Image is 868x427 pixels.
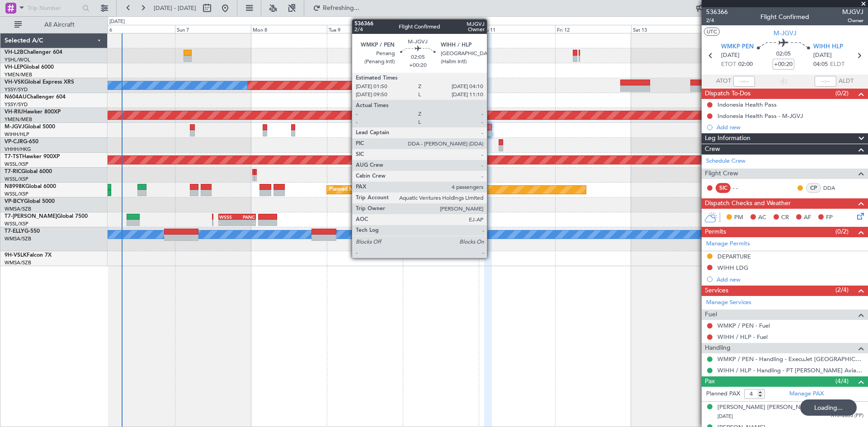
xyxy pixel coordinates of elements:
div: Indonesia Health Pass - M-JGVJ [717,112,803,120]
div: DEPARTURE [717,253,751,260]
span: VH-VSK [5,80,24,85]
div: Wed 10 [403,25,479,33]
div: Add new [717,123,863,131]
a: N604AUChallenger 604 [5,94,66,100]
button: Refreshing... [309,1,363,15]
span: ETOT [721,60,736,69]
a: Schedule Crew [706,157,745,166]
a: YSSY/SYD [5,86,28,93]
a: Manage PAX [789,389,824,399]
a: VH-VSKGlobal Express XRS [5,80,74,85]
span: Flight Crew [705,169,738,179]
span: Handling [705,343,731,353]
div: Indonesia Health Pass [717,101,777,108]
div: Fri 12 [555,25,631,33]
a: WSSL/XSP [5,161,28,168]
a: VP-CJRG-650 [5,139,38,145]
a: YMEN/MEB [5,116,32,123]
span: AC [758,213,766,222]
span: Services [705,286,728,296]
span: 02:05 [776,50,791,59]
span: CR [781,213,789,222]
div: [PERSON_NAME] [PERSON_NAME] [717,403,815,412]
div: WSSS [219,214,237,220]
span: VH-RIU [5,109,23,115]
div: Sat 13 [631,25,707,33]
span: ALDT [839,77,854,86]
span: PM [734,213,743,222]
div: - [237,220,255,225]
a: WSSL/XSP [5,221,28,227]
a: VH-L2BChallenger 604 [5,50,62,55]
span: Crew [705,144,720,155]
a: N8998KGlobal 6000 [5,184,56,189]
span: [DATE] - [DATE] [154,4,196,12]
a: WMKP / PEN - Fuel [717,322,770,329]
a: VH-RIUHawker 800XP [5,109,61,115]
div: Tue 9 [327,25,403,33]
div: Loading... [800,399,857,416]
span: [DATE] [813,51,832,60]
span: Dispatch Checks and Weather [705,198,791,209]
div: Sun 7 [175,25,251,33]
div: - [449,220,467,225]
div: Planned Maint [GEOGRAPHIC_DATA] (Seletar) [329,183,435,197]
a: T7-TSTHawker 900XP [5,154,60,160]
a: DDA [823,184,844,192]
button: All Aircraft [10,18,98,32]
a: WMKP / PEN - Handling - ExecuJet [GEOGRAPHIC_DATA] WMKP / PEN [717,355,863,363]
span: 02:00 [738,60,753,69]
span: AF [804,213,811,222]
span: WMKP PEN [721,42,754,52]
span: WIHH HLP [813,42,843,52]
span: (0/2) [835,227,849,236]
span: T7-[PERSON_NAME] [5,214,57,219]
span: Owner [842,17,863,24]
span: Refreshing... [322,5,360,11]
input: --:-- [733,76,755,87]
a: YSHL/WOL [5,56,30,63]
a: M-JGVJGlobal 5000 [5,124,55,130]
span: [DATE] [717,413,733,420]
span: VP-BCY [5,199,24,204]
a: WSSL/XSP [5,176,28,183]
div: WIHH LDG [717,264,748,272]
a: VH-LEPGlobal 6000 [5,65,54,70]
span: Fuel [705,310,717,320]
span: M-JGVJ [774,28,797,38]
button: UTC [704,28,720,36]
a: YSSY/SYD [5,101,28,108]
div: PANC [237,214,255,220]
span: ELDT [830,60,844,69]
a: WIHH / HLP - Fuel [717,333,768,341]
div: CP [806,183,821,193]
a: WSSL/XSP [5,191,28,197]
span: FP [826,213,833,222]
span: Permits [705,227,726,237]
a: VHHH/HKG [5,146,31,153]
div: Thu 11 [479,25,555,33]
a: Manage Permits [706,239,750,249]
span: VP-CJR [5,139,23,145]
a: WMSA/SZB [5,206,31,212]
input: Trip Number [28,1,80,15]
span: MJGVJ [842,7,863,17]
span: All Aircraft [24,22,95,28]
a: WIHH / HLP - Handling - PT [PERSON_NAME] Aviasi WIHH / HLP [717,366,863,374]
span: Dispatch To-Dos [705,89,750,99]
div: Sat 6 [99,25,175,33]
span: M-JGVJ [5,124,24,130]
div: SIC [716,183,731,193]
span: VH-LEP [5,65,23,70]
div: OMDW [467,214,485,220]
div: Add new [717,276,863,283]
a: 9H-VSLKFalcon 7X [5,253,52,258]
div: [DATE] [109,18,125,26]
span: (2/4) [835,285,849,295]
div: - [467,220,485,225]
a: T7-[PERSON_NAME]Global 7500 [5,214,88,219]
span: [DATE] [721,51,740,60]
div: - - [733,184,753,192]
span: T7-RIC [5,169,21,174]
a: VP-BCYGlobal 5000 [5,199,55,204]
